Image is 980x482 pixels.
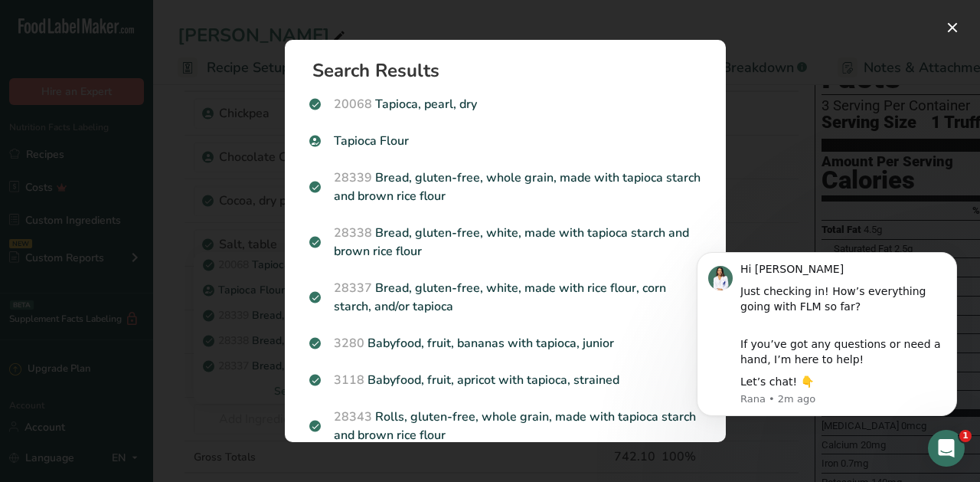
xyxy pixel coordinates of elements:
p: Babyfood, fruit, apricot with tapioca, strained [309,371,701,389]
p: Bread, gluten-free, white, made with tapioca starch and brown rice flour [309,224,701,261]
p: Tapioca, pearl, dry [309,95,701,113]
span: 20068 [334,96,372,113]
span: 3280 [334,335,364,352]
iframe: Intercom notifications message [674,229,980,441]
p: Bread, gluten-free, whole grain, made with tapioca starch and brown rice flour [309,169,701,205]
p: Tapioca Flour [309,132,701,150]
span: 28339 [334,169,372,186]
p: Bread, gluten-free, white, made with rice flour, corn starch, and/or tapioca [309,279,701,316]
p: Rolls, gluten-free, whole grain, made with tapioca starch and brown rice flour [309,408,701,444]
span: 3118 [334,372,364,389]
span: 28338 [334,225,372,241]
h1: Search Results [312,61,710,80]
span: 1 [959,430,972,442]
span: 28343 [334,408,372,425]
span: 28337 [334,280,372,297]
p: Babyfood, fruit, bananas with tapioca, junior [309,334,701,352]
iframe: Intercom live chat [928,430,965,467]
